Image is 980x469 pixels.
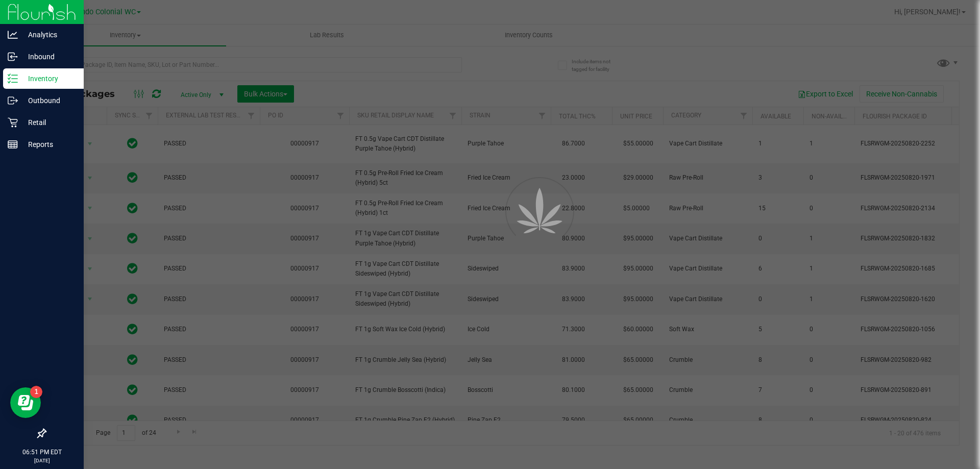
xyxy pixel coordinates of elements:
[18,116,79,129] p: Retail
[8,52,18,62] inline-svg: Inbound
[18,72,79,85] p: Inventory
[18,94,79,107] p: Outbound
[5,448,79,457] p: 06:51 PM EDT
[5,457,79,464] p: [DATE]
[8,73,18,84] inline-svg: Inventory
[8,139,18,150] inline-svg: Reports
[30,386,42,398] iframe: Resource center unread badge
[18,29,79,41] p: Analytics
[8,95,18,106] inline-svg: Outbound
[18,138,79,151] p: Reports
[18,51,79,63] p: Inbound
[10,387,41,418] iframe: Resource center
[8,117,18,128] inline-svg: Retail
[8,30,18,40] inline-svg: Analytics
